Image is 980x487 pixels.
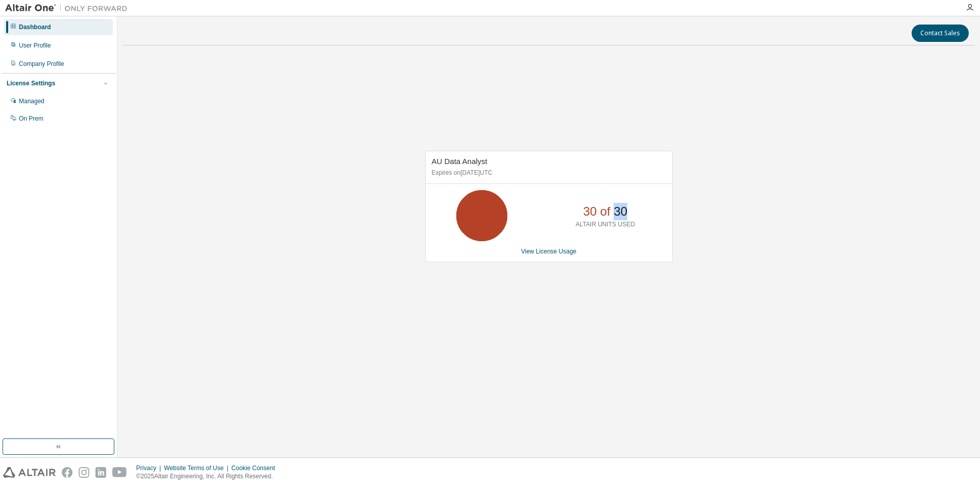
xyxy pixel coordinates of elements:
[164,464,231,472] div: Website Terms of Use
[19,41,51,50] div: User Profile
[136,464,164,472] div: Privacy
[231,464,281,472] div: Cookie Consent
[112,467,127,478] img: youtube.svg
[432,169,664,177] p: Expires on [DATE] UTC
[521,248,577,255] a: View License Usage
[576,220,635,229] p: ALTAIR UNITS USED
[19,114,43,123] div: On Prem
[583,203,627,220] p: 30 of 30
[912,25,969,42] button: Contact Sales
[79,467,89,478] img: instagram.svg
[19,60,64,68] div: Company Profile
[136,472,281,481] p: © 2025 Altair Engineering, Inc. All Rights Reserved.
[7,79,55,87] div: License Settings
[19,23,51,31] div: Dashboard
[19,97,44,105] div: Managed
[432,157,487,166] span: AU Data Analyst
[5,3,133,13] img: Altair One
[95,467,106,478] img: linkedin.svg
[3,467,56,478] img: altair_logo.svg
[62,467,72,478] img: facebook.svg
